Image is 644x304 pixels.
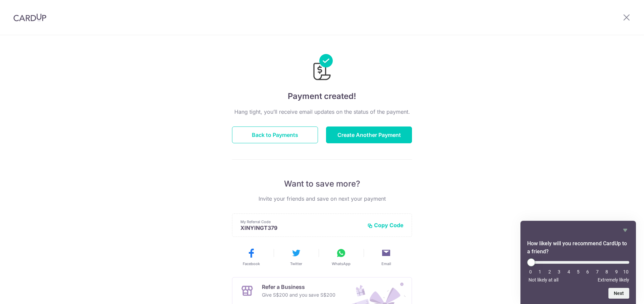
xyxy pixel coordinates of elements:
li: 8 [603,269,610,274]
span: Extremely likely [598,277,629,283]
li: 3 [556,269,562,274]
button: WhatsApp [321,248,361,266]
p: Give S$200 and you save S$200 [262,291,335,299]
button: Back to Payments [232,126,318,143]
button: Create Another Payment [326,126,412,143]
div: How likely will you recommend CardUp to a friend? Select an option from 0 to 10, with 0 being Not... [527,226,629,299]
li: 4 [565,269,572,274]
li: 9 [613,269,620,274]
span: WhatsApp [332,261,351,266]
button: Email [366,248,406,266]
li: 7 [594,269,601,274]
span: Email [381,261,391,266]
li: 5 [575,269,582,274]
span: Twitter [290,261,302,266]
button: Twitter [276,248,316,266]
span: Not likely at all [528,277,558,283]
li: 0 [527,269,534,274]
button: Hide survey [621,226,629,234]
img: Payments [311,54,333,82]
div: How likely will you recommend CardUp to a friend? Select an option from 0 to 10, with 0 being Not... [527,258,629,283]
h2: How likely will you recommend CardUp to a friend? Select an option from 0 to 10, with 0 being Not... [527,240,629,256]
li: 1 [537,269,543,274]
li: 2 [546,269,553,274]
p: Invite your friends and save on next your payment [232,195,412,203]
span: Facebook [243,261,260,266]
p: Hang tight, you’ll receive email updates on the status of the payment. [232,108,412,116]
p: My Referral Code [240,219,362,224]
li: 6 [584,269,591,274]
button: Facebook [231,248,271,266]
img: CardUp [13,13,46,21]
h4: Payment created! [232,90,412,102]
li: 10 [623,269,629,274]
p: XINYINGT379 [240,224,362,231]
p: Want to save more? [232,179,412,189]
button: Copy Code [367,222,404,229]
p: Refer a Business [262,283,335,291]
button: Next question [608,288,629,299]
